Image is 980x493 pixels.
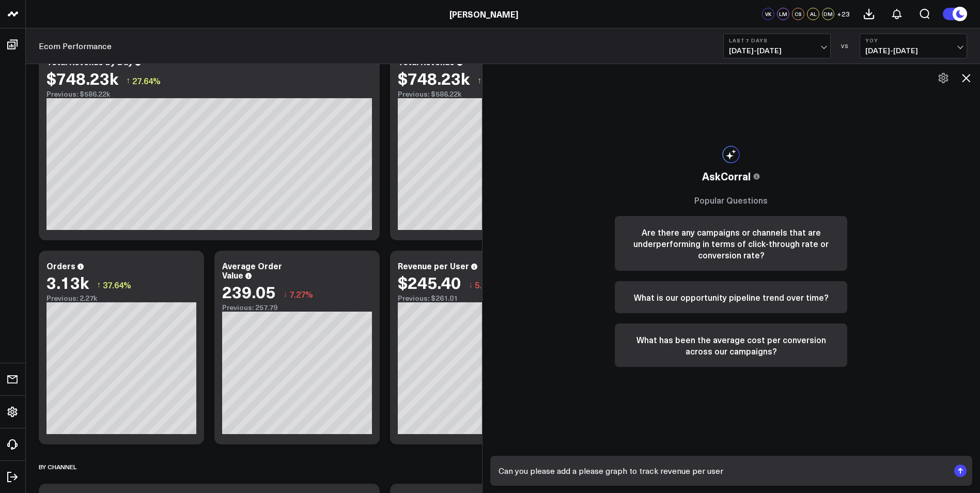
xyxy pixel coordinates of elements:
span: [DATE] - [DATE] [865,47,961,55]
div: 239.05 [222,282,275,301]
div: Revenue per User [398,260,469,271]
div: By Channel [39,455,76,479]
div: VK [762,8,774,20]
span: ↑ [97,278,101,291]
div: $748.23k [46,69,118,87]
span: ↓ [283,287,287,301]
div: Average Order Value [222,260,282,281]
div: $245.40 [398,273,461,291]
button: Last 7 Days[DATE]-[DATE] [723,34,831,58]
div: Previous: $586.22k [46,90,372,98]
span: AskCorral [702,168,751,184]
textarea: Can you please add a please graph to track revenue per user [496,461,950,480]
span: 7.27% [289,288,313,300]
button: Are there any campaigns or channels that are underperforming in terms of click-through rate or co... [615,216,847,271]
div: 3.13k [46,273,89,291]
div: Previous: $586.22k [398,90,548,98]
span: ↓ [469,278,473,291]
span: 37.64% [103,279,131,290]
div: Previous: 2.27k [46,294,196,302]
div: Previous: $261.01 [398,294,548,302]
button: YoY[DATE]-[DATE] [860,34,967,58]
button: What has been the average cost per conversion across our campaigns? [615,323,847,367]
span: ↑ [477,74,481,87]
span: + 23 [837,10,850,18]
div: VS [836,43,854,49]
button: +23 [837,8,850,20]
div: DM [822,8,834,20]
div: LM [777,8,789,20]
span: [DATE] - [DATE] [729,47,825,55]
div: Previous: 257.79 [222,303,372,312]
a: Ecom Performance [39,40,112,52]
div: Orders [46,260,75,271]
div: AL [807,8,819,20]
b: Last 7 Days [729,37,825,43]
span: 5.98% [475,279,499,290]
button: What is our opportunity pipeline trend over time? [615,281,847,313]
span: 27.64% [132,75,161,86]
a: [PERSON_NAME] [449,8,518,20]
span: ↑ [126,74,130,87]
h3: Popular Questions [615,194,847,206]
div: $748.23k [398,69,470,87]
b: YoY [865,37,961,43]
div: CS [792,8,804,20]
